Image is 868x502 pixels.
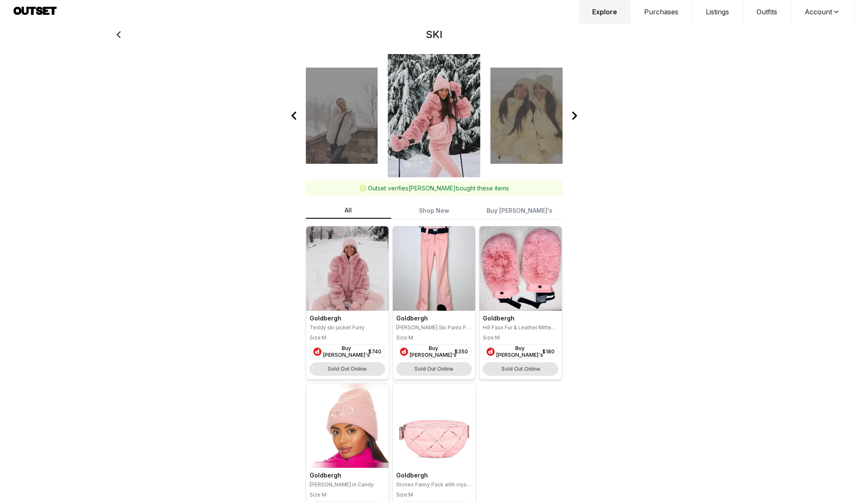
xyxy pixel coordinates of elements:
img: Depop Logo [400,347,408,356]
a: Depop LogoBuy [PERSON_NAME]'s$740 [310,345,385,359]
p: Outset verifies [PERSON_NAME] bought these items [368,184,509,193]
p: [PERSON_NAME] Ski Pants Pink Cotton Candy [396,324,472,334]
p: Hill Faux Fur & Leather Mittens In Pink [483,324,558,334]
div: Sold Out Online [310,362,385,376]
div: Size: M [396,491,472,498]
div: Sold Out Online [483,362,558,376]
h2: SKI [127,28,742,41]
p: Teddy ski jacket Furry [310,324,385,334]
img: Product Valeria Beanie in Candy [306,383,389,468]
div: $ 740 [368,348,381,355]
p: Stones Fanny Pack with crystals by Swarovski ® in Cotton Candy [396,481,472,491]
div: $ 180 [542,348,555,355]
div: $ 350 [454,348,468,355]
span: Goldbergh [396,472,428,479]
img: Product Teddy ski jacket Furry [306,226,389,311]
span: Goldbergh [310,315,341,322]
img: Product Brooke Pippa Ski Pants Pink Cotton Candy [393,226,475,311]
span: Buy [PERSON_NAME]'s [496,345,543,358]
p: [PERSON_NAME] in Candy [310,481,385,491]
span: Buy [PERSON_NAME]'s [323,345,370,358]
img: Depop Logo [487,347,495,356]
button: Shop New [391,203,477,219]
span: Buy [PERSON_NAME]'s [410,345,457,358]
div: Size: M [310,334,385,341]
a: Depop LogoBuy [PERSON_NAME]'s$350 [396,345,472,359]
span: Goldbergh [396,315,428,322]
div: Size: M [396,334,472,341]
img: Product Stones Fanny Pack with crystals by Swarovski ® in Cotton Candy [393,383,475,468]
div: Size: M [310,491,385,498]
img: Product Hill Faux Fur & Leather Mittens In Pink [479,226,562,311]
span: Goldbergh [310,472,341,479]
div: Sold Out Online [396,362,472,376]
div: Size: M [483,334,558,341]
span: Goldbergh [483,315,514,322]
button: All [306,203,392,219]
button: Buy [PERSON_NAME]'s [477,203,563,219]
img: Depop Logo [313,347,321,356]
a: Depop LogoBuy [PERSON_NAME]'s$180 [483,345,558,359]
